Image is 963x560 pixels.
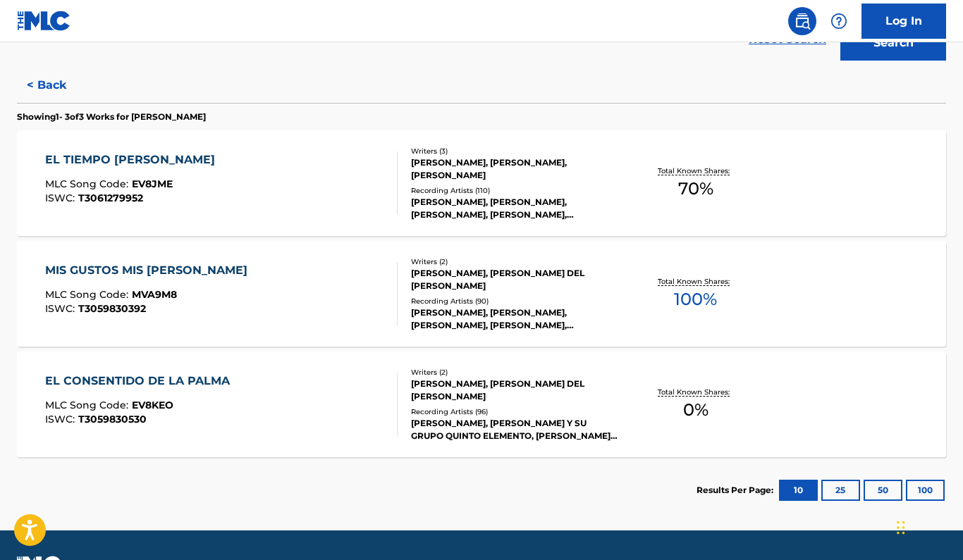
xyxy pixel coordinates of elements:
a: Public Search [788,7,816,35]
button: 10 [779,480,818,501]
span: MLC Song Code : [45,399,132,411]
span: 100 % [674,287,717,312]
div: Drag [897,506,905,549]
p: Results Per Page: [697,484,777,497]
span: T3059830530 [78,413,147,425]
div: [PERSON_NAME], [PERSON_NAME] DEL [PERSON_NAME] [411,267,618,292]
span: EV8JME [132,178,173,190]
img: search [794,13,811,30]
p: Total Known Shares: [658,276,733,287]
div: Recording Artists ( 90 ) [411,296,618,306]
button: 100 [906,480,945,501]
span: MLC Song Code : [45,288,132,301]
div: Writers ( 2 ) [411,256,618,267]
div: [PERSON_NAME], [PERSON_NAME] Y SU GRUPO QUINTO ELEMENTO, [PERSON_NAME] Y SU GRUPO QUINTO ELEMENTO... [411,417,618,442]
a: Log In [861,4,946,39]
span: ISWC : [45,413,78,425]
span: 0 % [683,397,709,423]
a: MIS GUSTOS MIS [PERSON_NAME]MLC Song Code:MVA9M8ISWC:T3059830392Writers (2)[PERSON_NAME], [PERSON... [17,241,946,347]
span: MLC Song Code : [45,178,132,190]
p: Total Known Shares: [658,166,733,176]
span: T3061279952 [78,192,143,204]
span: 70 % [678,176,713,201]
p: Total Known Shares: [658,387,733,397]
button: 50 [864,480,902,501]
div: MIS GUSTOS MIS [PERSON_NAME] [45,262,254,279]
div: [PERSON_NAME], [PERSON_NAME] DEL [PERSON_NAME] [411,378,618,403]
button: 25 [821,480,860,501]
button: Search [840,25,946,61]
div: [PERSON_NAME], [PERSON_NAME], [PERSON_NAME] [411,156,618,182]
span: EV8KEO [132,399,173,411]
p: Showing 1 - 3 of 3 Works for [PERSON_NAME] [17,111,206,123]
div: EL CONSENTIDO DE LA PALMA [45,373,237,390]
span: T3059830392 [78,302,146,315]
div: [PERSON_NAME], [PERSON_NAME], [PERSON_NAME], [PERSON_NAME], [PERSON_NAME] [411,196,618,221]
span: ISWC : [45,302,78,315]
span: MVA9M8 [132,288,177,301]
div: Writers ( 2 ) [411,367,618,378]
img: MLC Logo [17,11,71,31]
div: Help [825,7,853,35]
button: < Back [17,68,102,103]
img: help [830,13,847,30]
div: Recording Artists ( 96 ) [411,406,618,417]
iframe: Chat Widget [893,492,963,560]
div: [PERSON_NAME], [PERSON_NAME],[PERSON_NAME], [PERSON_NAME],[PERSON_NAME], [PERSON_NAME] FEAT. [PER... [411,306,618,332]
div: Writers ( 3 ) [411,146,618,156]
div: Recording Artists ( 110 ) [411,185,618,196]
a: EL TIEMPO [PERSON_NAME]MLC Song Code:EV8JMEISWC:T3061279952Writers (3)[PERSON_NAME], [PERSON_NAME... [17,130,946,236]
span: ISWC : [45,192,78,204]
div: EL TIEMPO [PERSON_NAME] [45,151,222,168]
a: EL CONSENTIDO DE LA PALMAMLC Song Code:EV8KEOISWC:T3059830530Writers (2)[PERSON_NAME], [PERSON_NA... [17,351,946,457]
